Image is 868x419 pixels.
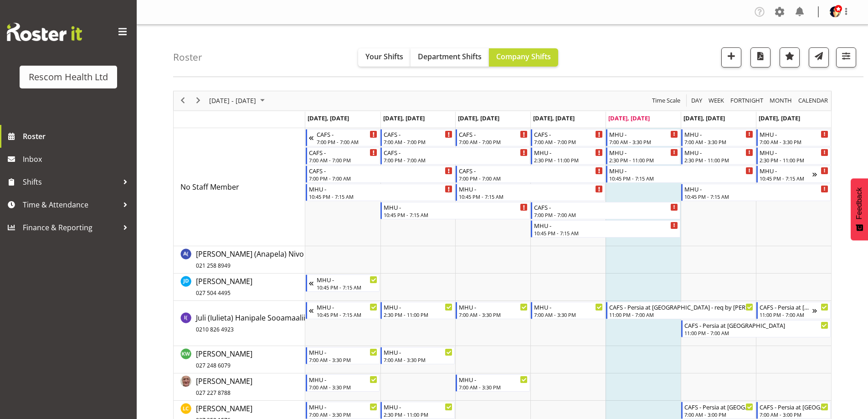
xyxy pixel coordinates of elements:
div: MHU - [317,302,378,311]
button: Feedback - Show survey [851,178,868,240]
div: 7:00 AM - 3:30 PM [609,138,678,145]
div: 7:00 AM - 3:00 PM [760,411,828,418]
div: Liz Collett"s event - MHU - Begin From Tuesday, August 19, 2025 at 2:30:00 PM GMT+12:00 Ends At T... [380,402,455,419]
div: 10:45 PM - 7:15 AM [684,193,828,200]
div: Liz Collett"s event - CAFS - Persia at Emerge House Begin From Saturday, August 23, 2025 at 7:00:... [681,402,755,419]
div: 10:45 PM - 7:15 AM [760,175,812,182]
div: 7:00 PM - 7:00 AM [534,211,678,218]
div: MHU - [534,302,603,311]
div: No Staff Member"s event - MHU - Begin From Thursday, August 21, 2025 at 2:30:00 PM GMT+12:00 Ends... [531,147,605,165]
div: CAFS - [459,166,603,175]
span: [DATE] - [DATE] [208,95,257,106]
div: Juli (Iulieta) Hanipale Sooamaalii"s event - CAFS - Persia at Emerge House - req by Bev Begin Fro... [606,302,755,319]
span: 027 227 8788 [196,389,231,397]
div: 7:00 PM - 7:00 AM [317,138,378,145]
span: [DATE], [DATE] [308,114,349,122]
button: Company Shifts [489,48,558,67]
div: No Staff Member"s event - MHU - Begin From Monday, August 18, 2025 at 10:45:00 PM GMT+12:00 Ends ... [306,184,455,201]
div: MHU - [309,402,378,411]
button: August 2025 [208,95,269,106]
div: 7:00 AM - 3:00 PM [684,411,753,418]
div: No Staff Member"s event - MHU - Begin From Sunday, August 24, 2025 at 2:30:00 PM GMT+12:00 Ends A... [756,147,831,165]
span: Feedback [855,187,863,219]
div: 10:45 PM - 7:15 AM [534,229,678,237]
div: 2:30 PM - 11:00 PM [760,156,828,164]
img: lisa-averill4ed0ba207759471a3c7c9c0bc18f64d8.png [830,6,841,17]
div: No Staff Member"s event - MHU - Begin From Wednesday, August 20, 2025 at 10:45:00 PM GMT+12:00 En... [456,184,605,201]
span: [DATE], [DATE] [759,114,800,122]
span: Your Shifts [365,52,403,62]
div: MHU - [534,221,678,230]
div: MHU - [609,166,753,175]
div: Liz Collett"s event - MHU - Begin From Monday, August 18, 2025 at 7:00:00 AM GMT+12:00 Ends At Mo... [306,402,380,419]
button: Add a new shift [721,47,741,67]
div: 7:00 PM - 7:00 AM [459,175,603,182]
div: 7:00 AM - 3:30 PM [534,311,603,318]
div: MHU - [760,166,812,175]
div: No Staff Member"s event - CAFS - Begin From Monday, August 18, 2025 at 7:00:00 PM GMT+12:00 Ends ... [306,166,455,183]
button: Send a list of all shifts for the selected filtered period to all rostered employees. [809,47,829,67]
div: 7:00 AM - 3:30 PM [684,138,753,145]
div: Juli (Iulieta) Hanipale Sooamaalii"s event - CAFS - Persia at Emerge House Begin From Saturday, A... [681,320,831,337]
td: Ana (Anapela) Nivo resource [174,246,305,274]
a: [PERSON_NAME]027 504 4495 [196,276,252,298]
div: No Staff Member"s event - MHU - Begin From Saturday, August 23, 2025 at 10:45:00 PM GMT+12:00 End... [681,184,831,201]
button: Download a PDF of the roster according to the set date range. [750,47,770,67]
td: Judi Dunstan resource [174,274,305,301]
a: No Staff Member [180,181,239,192]
div: 11:00 PM - 7:00 AM [760,311,812,318]
div: No Staff Member"s event - MHU - Begin From Thursday, August 21, 2025 at 10:45:00 PM GMT+12:00 End... [531,220,680,238]
div: CAFS - [384,129,452,139]
div: CAFS - [534,202,678,212]
span: [PERSON_NAME] [196,276,252,297]
div: MHU - [309,347,378,357]
div: No Staff Member"s event - CAFS - Begin From Thursday, August 21, 2025 at 7:00:00 AM GMT+12:00 End... [531,129,605,146]
div: No Staff Member"s event - CAFS - Begin From Wednesday, August 20, 2025 at 7:00:00 PM GMT+12:00 En... [456,166,605,183]
span: 021 258 8949 [196,262,231,269]
div: 7:00 AM - 3:30 PM [384,356,452,363]
div: No Staff Member"s event - CAFS - Begin From Thursday, August 21, 2025 at 7:00:00 PM GMT+12:00 End... [531,202,680,219]
div: MHU - [384,347,452,357]
div: CAFS - [309,148,378,157]
div: No Staff Member"s event - MHU - Begin From Friday, August 22, 2025 at 7:00:00 AM GMT+12:00 Ends A... [606,129,680,146]
a: [PERSON_NAME]027 227 8788 [196,376,252,398]
div: CAFS - [309,166,453,175]
div: No Staff Member"s event - CAFS - Begin From Wednesday, August 20, 2025 at 7:00:00 AM GMT+12:00 En... [456,129,530,146]
div: 10:45 PM - 7:15 AM [317,311,378,318]
div: MHU - [384,202,528,212]
button: Timeline Day [690,95,704,106]
div: No Staff Member"s event - MHU - Begin From Tuesday, August 19, 2025 at 10:45:00 PM GMT+12:00 Ends... [380,202,530,219]
div: Kaye Wishart"s event - MHU - Begin From Tuesday, August 19, 2025 at 7:00:00 AM GMT+12:00 Ends At ... [380,347,455,364]
div: CAFS - Persia at [GEOGRAPHIC_DATA] [684,402,753,411]
button: Highlight an important date within the roster. [780,47,800,67]
div: Juli (Iulieta) Hanipale Sooamaalii"s event - MHU - Begin From Tuesday, August 19, 2025 at 2:30:00... [380,302,455,319]
div: 7:00 PM - 7:00 AM [309,175,453,182]
div: No Staff Member"s event - CAFS - Begin From Tuesday, August 19, 2025 at 7:00:00 PM GMT+12:00 Ends... [380,147,530,165]
div: No Staff Member"s event - MHU - Begin From Sunday, August 24, 2025 at 7:00:00 AM GMT+12:00 Ends A... [756,129,831,146]
button: Month [797,95,830,106]
div: 2:30 PM - 11:00 PM [534,156,603,164]
div: CAFS - Persia at [GEOGRAPHIC_DATA] [760,302,812,311]
div: next period [190,91,206,110]
span: Day [690,95,703,106]
span: 027 504 4495 [196,289,231,297]
div: MHU - [534,148,603,157]
div: MHU - [317,275,378,284]
div: MHU - [309,375,378,384]
div: MHU - [309,184,453,193]
span: Time & Attendance [23,198,118,212]
div: Juli (Iulieta) Hanipale Sooamaalii"s event - MHU - Begin From Thursday, August 21, 2025 at 7:00:0... [531,302,605,319]
div: 7:00 AM - 7:00 PM [384,138,452,145]
div: MHU - [760,148,828,157]
span: Week [708,95,725,106]
td: Kaye Wishart resource [174,346,305,373]
div: 10:45 PM - 7:15 AM [309,193,453,200]
span: Month [769,95,793,106]
span: [DATE], [DATE] [683,114,725,122]
div: No Staff Member"s event - MHU - Begin From Friday, August 22, 2025 at 10:45:00 PM GMT+12:00 Ends ... [606,166,755,183]
div: No Staff Member"s event - CAFS - Begin From Sunday, August 17, 2025 at 7:00:00 PM GMT+12:00 Ends ... [306,129,380,146]
span: Inbox [23,152,132,166]
div: MHU - [459,184,603,193]
span: Juli (Iulieta) Hanipale Sooamaalii [196,313,305,334]
span: [DATE], [DATE] [533,114,575,122]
